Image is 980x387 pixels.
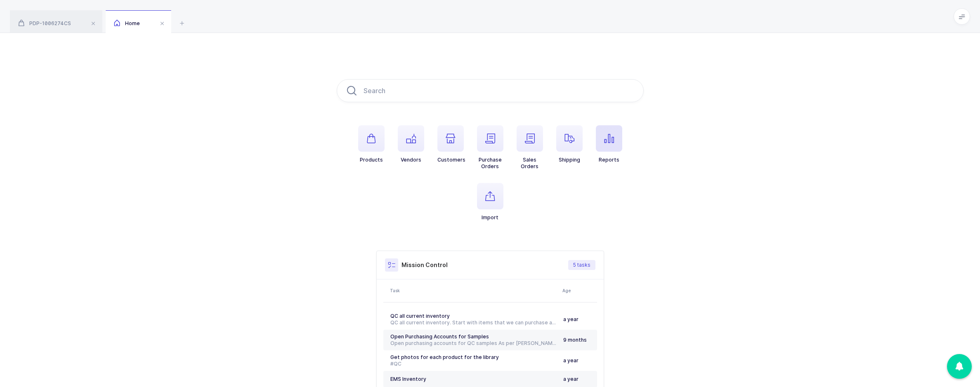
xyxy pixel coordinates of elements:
[563,337,587,343] span: 9 months
[563,316,579,322] span: a year
[337,79,644,102] input: Search
[562,287,595,294] div: Age
[563,357,579,364] span: a year
[390,319,557,326] div: QC all current inventory. Start with items that we can purchase a sample from Schein. #[GEOGRAPHI...
[477,183,503,221] button: Import
[398,125,424,163] button: Vendors
[477,125,503,170] button: PurchaseOrders
[573,262,590,268] span: 5 tasks
[401,261,448,269] h3: Mission Control
[563,376,579,382] span: a year
[517,125,543,170] button: SalesOrders
[390,333,489,340] span: Open Purchasing Accounts for Samples
[556,125,583,163] button: Shipping
[358,125,385,163] button: Products
[18,20,71,26] span: PDP-1006274CS
[390,376,426,382] span: EMS Inventory
[114,20,140,26] span: Home
[437,125,465,163] button: Customers
[390,361,557,367] div: #QC
[390,354,499,360] span: Get photos for each product for the library
[390,313,450,319] span: QC all current inventory
[390,340,557,347] div: Open purchasing accounts for QC samples As per [PERSON_NAME], we had an account with [PERSON_NAME...
[390,287,557,294] div: Task
[596,125,622,163] button: Reports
